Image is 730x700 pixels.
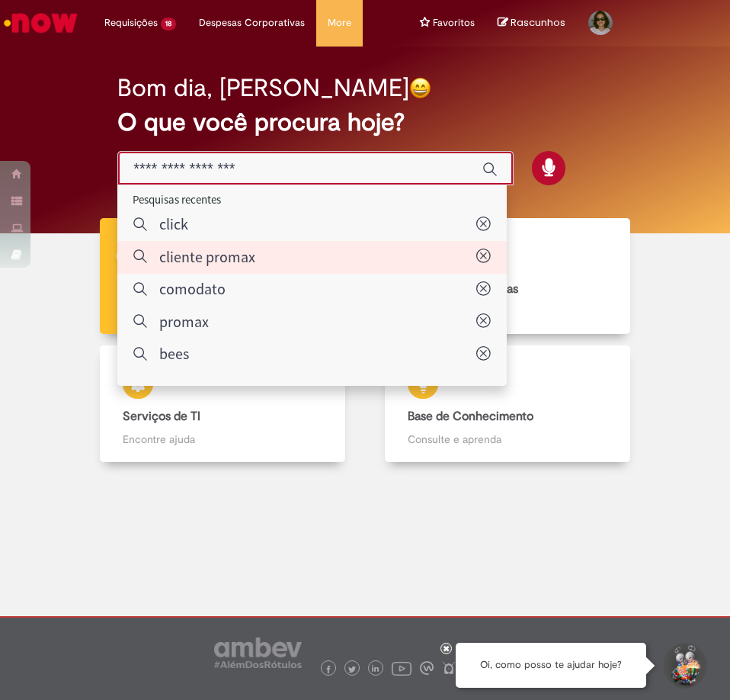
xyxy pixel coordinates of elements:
[408,409,533,424] b: Base de Conhecimento
[372,665,379,674] img: logo_footer_linkedin.png
[117,75,409,101] h2: Bom dia, [PERSON_NAME]
[80,218,365,335] a: Tirar dúvidas Tirar dúvidas com Lupi Assist e Gen Ai
[661,643,707,689] button: Iniciar Conversa de Suporte
[420,661,434,675] img: logo_footer_workplace.png
[442,661,456,675] img: logo_footer_naosei.png
[104,15,158,31] span: Requisições
[511,15,565,30] span: Rascunhos
[365,345,650,462] a: Base de Conhecimento Consulte e aprenda
[80,345,365,462] a: Serviços de TI Encontre ajuda
[2,8,80,38] img: ServiceNow
[408,303,607,319] p: Abra uma solicitação
[199,15,305,31] span: Despesas Corporativas
[325,666,332,673] img: logo_footer_facebook.png
[392,658,411,678] img: logo_footer_youtube.png
[214,637,302,668] img: logo_footer_ambev_rotulo_gray.png
[433,15,475,31] span: Favoritos
[456,643,646,688] div: Oi, como posso te ajudar hoje?
[117,109,613,136] h2: O que você procura hoje?
[498,15,565,30] a: No momento, sua lista de rascunhos tem 0 Itens
[408,432,607,447] p: Consulte e aprenda
[123,432,322,447] p: Encontre ajuda
[328,15,351,31] span: More
[409,77,431,99] img: happy-face.png
[365,218,650,335] a: Catálogo de Ofertas Abra uma solicitação
[123,409,200,424] b: Serviços de TI
[348,666,356,673] img: logo_footer_twitter.png
[161,18,176,31] span: 18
